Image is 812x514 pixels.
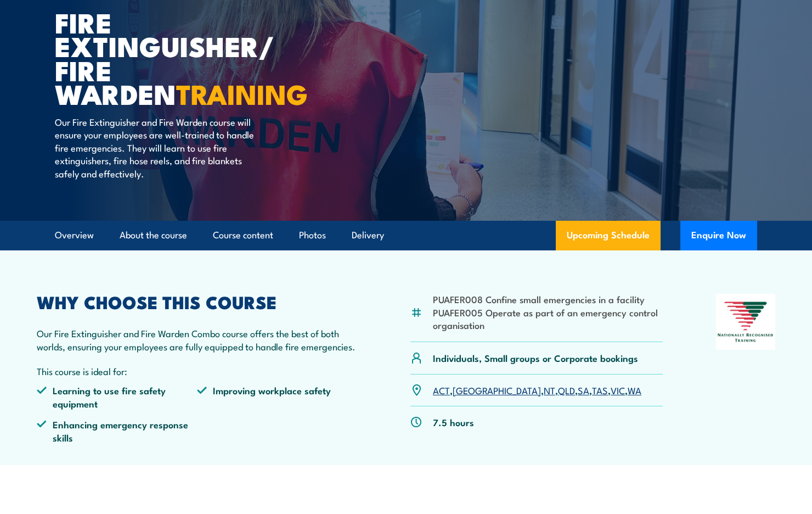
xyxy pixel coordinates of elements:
[55,10,326,105] h1: Fire Extinguisher/ Fire Warden
[611,383,625,396] a: VIC
[37,418,197,444] li: Enhancing emergency response skills
[578,383,589,396] a: SA
[299,221,326,250] a: Photos
[433,351,638,364] p: Individuals, Small groups or Corporate bookings
[544,383,555,396] a: NT
[556,221,661,250] a: Upcoming Schedule
[433,306,663,332] li: PUAFER005 Operate as part of an emergency control organisation
[37,384,197,410] li: Learning to use fire safety equipment
[37,294,357,309] h2: WHY CHOOSE THIS COURSE
[433,293,663,305] li: PUAFER008 Confine small emergencies in a facility
[176,72,308,114] strong: TRAINING
[433,384,641,396] p: , , , , , , ,
[120,221,187,250] a: About the course
[592,383,608,396] a: TAS
[352,221,384,250] a: Delivery
[55,115,255,180] p: Our Fire Extinguisher and Fire Warden course will ensure your employees are well-trained to handl...
[628,383,641,396] a: WA
[433,383,450,396] a: ACT
[716,294,775,350] img: Nationally Recognised Training logo.
[37,365,357,377] p: This course is ideal for:
[213,221,273,250] a: Course content
[453,383,541,396] a: [GEOGRAPHIC_DATA]
[680,221,757,250] button: Enquire Now
[55,221,94,250] a: Overview
[197,384,357,410] li: Improving workplace safety
[433,416,474,428] p: 7.5 hours
[558,383,575,396] a: QLD
[37,327,357,353] p: Our Fire Extinguisher and Fire Warden Combo course offers the best of both worlds, ensuring your ...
